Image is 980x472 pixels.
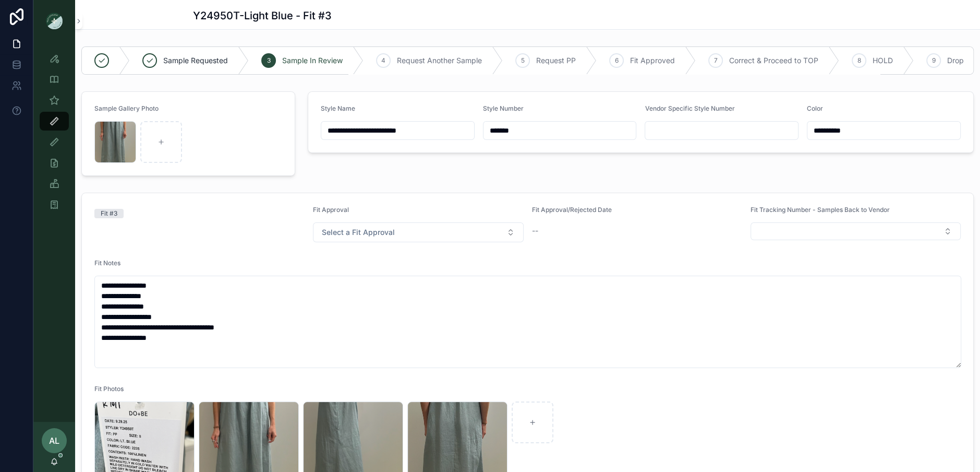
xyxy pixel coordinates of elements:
[483,104,524,112] span: Style Number
[729,55,818,66] span: Correct & Proceed to TOP
[49,434,59,447] span: AL
[322,227,395,238] span: Select a Fit Approval
[947,55,964,66] span: Drop
[94,104,159,112] span: Sample Gallery Photo
[857,56,861,65] span: 8
[101,209,117,218] div: Fit #3
[313,222,523,242] button: Select Button
[163,55,228,66] span: Sample Requested
[714,56,718,65] span: 7
[313,206,349,214] span: Fit Approval
[282,55,343,66] span: Sample In Review
[33,42,75,228] div: scrollable content
[807,104,823,112] span: Color
[397,55,482,66] span: Request Another Sample
[751,222,961,240] button: Select Button
[751,206,890,214] span: Fit Tracking Number - Samples Back to Vendor
[645,104,734,112] span: Vendor Specific Style Number
[932,56,936,65] span: 9
[630,55,675,66] span: Fit Approved
[94,259,120,267] span: Fit Notes
[193,8,332,23] h1: Y24950T-Light Blue - Fit #3
[321,104,355,112] span: Style Name
[532,206,612,214] span: Fit Approval/Rejected Date
[615,56,619,65] span: 6
[94,385,124,393] span: Fit Photos
[873,55,893,66] span: HOLD
[381,56,385,65] span: 4
[536,55,576,66] span: Request PP
[46,13,63,29] img: App logo
[267,56,271,65] span: 3
[521,56,525,65] span: 5
[532,226,538,236] span: --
